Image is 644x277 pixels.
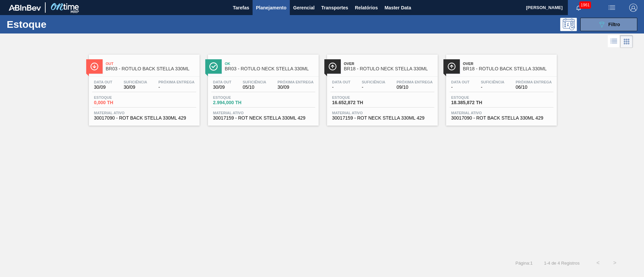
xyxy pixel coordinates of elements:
span: Próxima Entrega [516,80,552,84]
span: Data out [332,80,351,84]
span: Master Data [384,4,411,12]
span: Material ativo [94,111,195,115]
span: Material ativo [451,111,552,115]
div: Visão em Lista [608,35,620,48]
span: Material ativo [213,111,314,115]
span: BR18 - RÓTULO NECK STELLA 330ML [344,66,434,71]
span: Página : 1 [516,261,533,266]
span: Suficiência [362,80,385,84]
span: Ok [225,62,315,66]
span: Data out [451,80,470,84]
span: Estoque [451,95,498,99]
span: Over [463,62,553,66]
span: BR03 - RÓTULO NECK STELLA 330ML [225,66,315,71]
span: 09/10 [396,85,433,90]
span: 1 - 4 de 4 Registros [543,261,580,266]
span: Estoque [94,95,141,99]
span: 30017090 - ROT BACK STELLA 330ML 429 [94,116,195,121]
button: Notificações [568,3,589,12]
span: - [451,85,470,90]
span: 30/09 [213,85,231,90]
span: Tarefas [233,4,249,12]
button: Filtro [580,18,637,31]
span: 30017159 - ROT NECK STELLA 330ML 429 [332,116,433,121]
span: 30/09 [277,85,314,90]
span: BR18 - RÓTULO BACK STELLA 330ML [463,66,553,71]
span: - [362,85,385,90]
span: Planejamento [256,4,286,12]
span: 1961 [579,1,591,9]
span: Próxima Entrega [158,80,195,84]
div: Pogramando: nenhum usuário selecionado [560,18,577,31]
span: 05/10 [243,85,266,90]
a: ÍconeOverBR18 - RÓTULO BACK STELLA 330MLData out-Suficiência-Próxima Entrega06/10Estoque18.385,87... [441,50,560,126]
span: Suficiência [123,80,147,84]
img: Ícone [90,62,99,71]
a: ÍconeOverBR18 - RÓTULO NECK STELLA 330MLData out-Suficiência-Próxima Entrega09/10Estoque16.652,87... [322,50,441,126]
div: Visão em Cards [620,35,633,48]
span: Material ativo [332,111,433,115]
a: ÍconeOutBR03 - RÓTULO BACK STELLA 330MLData out30/09Suficiência30/09Próxima Entrega-Estoque0,000 ... [84,50,203,126]
span: - [158,85,195,90]
span: Relatórios [355,4,378,12]
span: 16.652,872 TH [332,100,379,105]
span: 18.385,872 TH [451,100,498,105]
span: Data out [94,80,112,84]
button: < [590,255,606,271]
span: Próxima Entrega [277,80,314,84]
span: 30/09 [94,85,112,90]
a: ÍconeOkBR03 - RÓTULO NECK STELLA 330MLData out30/09Suficiência05/10Próxima Entrega30/09Estoque2.9... [203,50,322,126]
span: 30/09 [123,85,147,90]
span: - [332,85,351,90]
span: Data out [213,80,231,84]
img: Ícone [328,62,337,71]
span: Próxima Entrega [396,80,433,84]
span: Gerencial [293,4,315,12]
img: userActions [608,4,616,12]
span: Estoque [213,95,260,99]
span: 2.994,000 TH [213,100,260,105]
img: TNhmsLtSVTkK8tSr43FrP2fwEKptu5GPRR3wAAAABJRU5ErkJggg== [9,5,41,11]
button: > [606,255,623,271]
img: Ícone [209,62,218,71]
span: Suficiência [243,80,266,84]
span: 30017159 - ROT NECK STELLA 330ML 429 [213,116,314,121]
span: 0,000 TH [94,100,141,105]
span: Transportes [321,4,348,12]
span: Out [106,62,196,66]
span: Filtro [608,22,620,27]
span: 06/10 [516,85,552,90]
img: Logout [629,4,637,12]
span: BR03 - RÓTULO BACK STELLA 330ML [106,66,196,71]
span: Over [344,62,434,66]
span: Suficiência [481,80,504,84]
img: Ícone [447,62,456,71]
span: Estoque [332,95,379,99]
span: - [481,85,504,90]
span: 30017090 - ROT BACK STELLA 330ML 429 [451,116,552,121]
h1: Estoque [7,20,107,28]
